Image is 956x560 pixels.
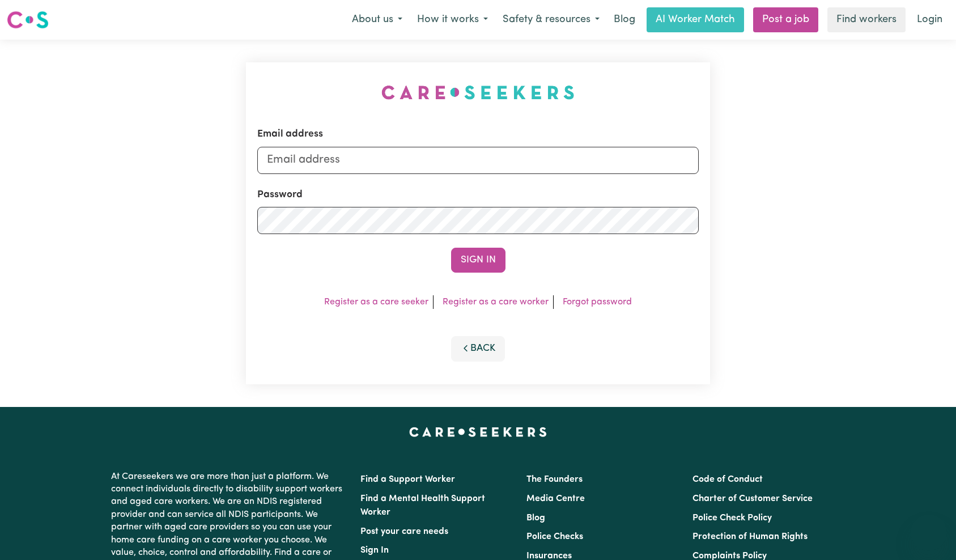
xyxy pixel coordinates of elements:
a: Media Centre [526,494,585,503]
a: Post a job [753,7,818,32]
button: Sign In [451,248,505,273]
img: Careseekers logo [7,10,49,30]
a: Police Check Policy [692,514,772,523]
a: Login [910,7,949,32]
a: Register as a care worker [443,298,549,307]
a: Protection of Human Rights [692,532,808,541]
a: Blog [607,7,642,32]
a: Find a Mental Health Support Worker [360,494,485,517]
a: Blog [526,514,545,523]
label: Email address [257,127,323,142]
button: Back [451,336,505,361]
iframe: Button to launch messaging window [911,515,947,551]
button: Safety & resources [495,8,607,32]
input: Email address [257,146,699,173]
a: Post your care needs [360,527,448,536]
a: Register as a care seeker [324,298,428,307]
button: About us [345,8,410,32]
a: Charter of Customer Service [692,494,813,503]
a: Careseekers home page [409,427,547,436]
label: Password [257,187,303,202]
a: AI Worker Match [647,7,744,32]
a: The Founders [526,475,583,484]
a: Find a Support Worker [360,475,455,484]
a: Police Checks [526,532,583,541]
a: Sign In [360,546,389,555]
button: How it works [410,8,495,32]
a: Code of Conduct [692,475,763,484]
a: Forgot password [563,298,632,307]
a: Find workers [827,7,906,32]
a: Careseekers logo [7,7,49,33]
